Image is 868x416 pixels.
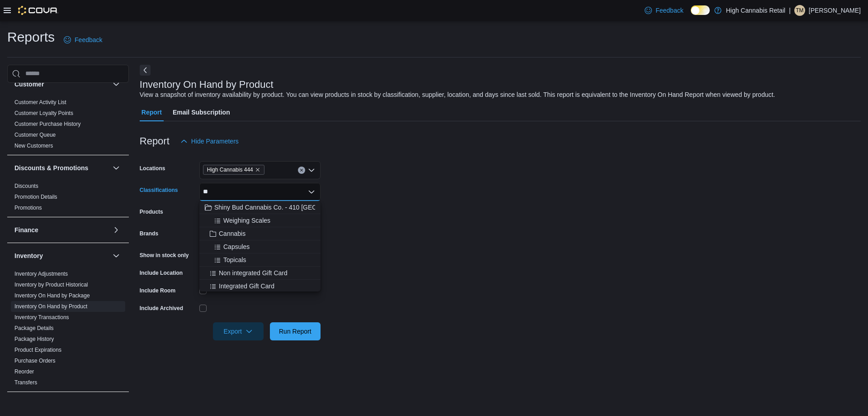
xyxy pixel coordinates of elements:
label: Include Room [140,287,175,294]
button: Clear input [298,167,305,174]
span: Package History [14,335,54,343]
div: Choose from the following options [199,201,321,293]
a: Transfers [14,379,37,386]
button: Inventory [111,250,122,261]
p: | [789,5,791,16]
div: Customer [7,97,129,155]
h3: Finance [14,225,38,234]
p: High Cannabis Retail [726,5,786,16]
label: Locations [140,165,165,172]
span: Promotion Details [14,193,57,201]
span: Inventory by Product Historical [14,281,88,288]
span: Weighing Scales [223,216,270,225]
span: Customer Activity List [14,99,66,106]
a: Inventory On Hand by Product [14,303,87,310]
button: Open list of options [308,167,315,174]
button: Close list of options [308,188,315,196]
span: Reorder [14,368,34,375]
a: Customer Purchase History [14,121,81,127]
a: Reorder [14,368,34,375]
span: Product Expirations [14,346,61,354]
span: Inventory Transactions [14,314,69,321]
a: Promotion Details [14,194,57,200]
button: Shiny Bud Cannabis Co. - 410 [GEOGRAPHIC_DATA] [199,201,321,214]
label: Include Location [140,269,183,277]
label: Brands [140,230,158,237]
button: Next [140,65,151,76]
span: Inventory On Hand by Product [14,303,87,310]
span: Customer Queue [14,131,56,139]
button: Finance [14,225,109,234]
a: Feedback [60,31,106,49]
span: Non integrated Gift Card [219,268,288,277]
div: Discounts & Promotions [7,181,129,217]
span: High Cannabis 444 [203,165,264,175]
h1: Reports [7,28,55,46]
label: Show in stock only [140,252,189,259]
button: Hide Parameters [177,132,242,150]
button: Cannabis [199,227,321,240]
a: Inventory Transactions [14,314,69,320]
span: Shiny Bud Cannabis Co. - 410 [GEOGRAPHIC_DATA] [214,203,367,212]
button: Customer [111,79,122,90]
span: Run Report [279,327,311,336]
button: Discounts & Promotions [111,163,122,173]
button: Integrated Gift Card [199,280,321,293]
h3: Discounts & Promotions [14,163,88,172]
input: Dark Mode [691,5,710,15]
button: Run Report [270,322,321,340]
button: Topicals [199,253,321,267]
img: Cova [18,6,58,15]
button: Non integrated Gift Card [199,267,321,280]
label: Include Archived [140,305,183,312]
span: Feedback [656,6,683,15]
a: Purchase Orders [14,358,56,364]
h3: Customer [14,80,44,89]
a: New Customers [14,143,53,149]
label: Classifications [140,186,178,194]
div: Tonisha Misuraca [794,5,805,16]
span: Customer Purchase History [14,120,81,128]
a: Promotions [14,205,42,211]
span: Export [218,322,258,340]
span: Cannabis [219,229,245,238]
a: Inventory Adjustments [14,271,68,277]
span: Integrated Gift Card [219,282,274,291]
a: Customer Loyalty Points [14,110,73,116]
span: High Cannabis 444 [207,165,253,174]
button: Customer [14,80,109,89]
p: [PERSON_NAME] [809,5,861,16]
div: Inventory [7,268,129,392]
h3: Report [140,136,170,147]
span: Discounts [14,182,38,190]
button: Discounts & Promotions [14,163,109,172]
h3: Inventory [14,251,43,260]
span: Capsules [223,242,250,251]
a: Discounts [14,183,38,189]
a: Customer Queue [14,132,56,138]
span: TM [796,5,803,16]
a: Product Expirations [14,347,61,353]
h3: Inventory On Hand by Product [140,79,274,90]
a: Inventory by Product Historical [14,282,88,288]
button: Inventory [14,251,109,260]
span: Hide Parameters [191,137,239,146]
button: Capsules [199,240,321,253]
span: Report [142,103,162,121]
a: Package Details [14,325,54,331]
a: Package History [14,336,54,342]
label: Products [140,208,163,215]
span: Inventory On Hand by Package [14,292,90,299]
a: Customer Activity List [14,99,66,105]
div: View a snapshot of inventory availability by product. You can view products in stock by classific... [140,90,775,100]
button: Remove High Cannabis 444 from selection in this group [255,167,260,172]
span: Inventory Adjustments [14,270,68,277]
button: Weighing Scales [199,214,321,227]
span: Feedback [75,35,102,44]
